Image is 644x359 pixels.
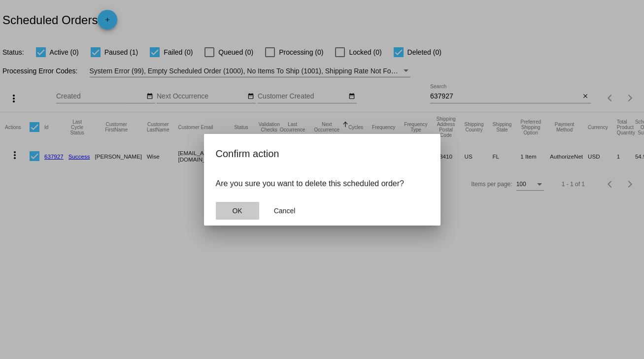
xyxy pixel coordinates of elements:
p: Are you sure you want to delete this scheduled order? [216,179,429,188]
span: Cancel [274,207,296,215]
span: OK [232,207,242,215]
button: Close dialog [263,202,306,220]
button: Close dialog [216,202,259,220]
h2: Confirm action [216,146,429,162]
